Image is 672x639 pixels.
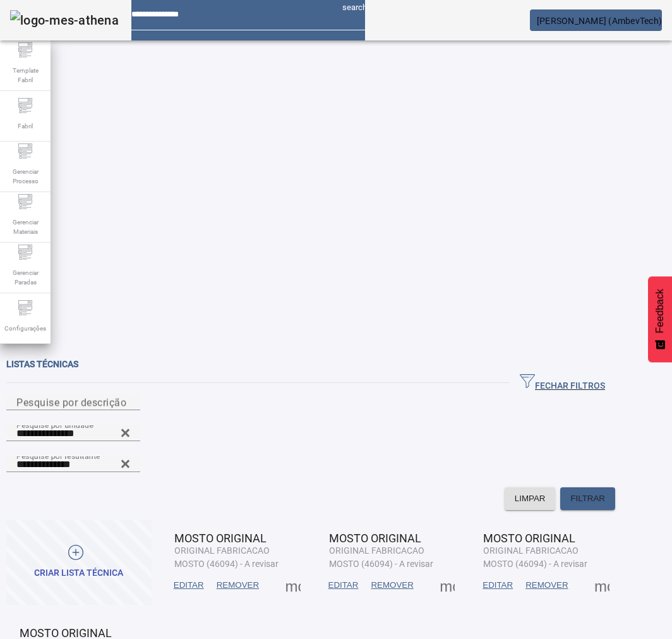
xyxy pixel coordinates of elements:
mat-label: Pesquise por descrição [16,396,126,408]
button: LIMPAR [505,487,556,510]
input: Number [16,457,130,472]
button: EDITAR [476,574,519,597]
span: Template Fabril [6,62,44,88]
button: EDITAR [322,574,365,597]
span: REMOVER [217,579,259,592]
span: Gerenciar Materiais [6,214,44,240]
span: [PERSON_NAME] (AmbevTech) [537,16,662,26]
span: ORIGINAL FABRICACAO MOSTO (46094) - A revisar [329,545,433,569]
button: Feedback - Mostrar pesquisa [648,276,672,362]
span: ORIGINAL FABRICACAO MOSTO (46094) - A revisar [483,545,587,569]
button: EDITAR [167,574,210,597]
button: REMOVER [364,574,419,597]
span: FECHAR FILTROS [520,374,605,393]
span: EDITAR [328,579,359,592]
img: logo-mes-athena [10,10,119,30]
button: REMOVER [519,574,574,597]
button: Mais [436,574,459,597]
span: Gerenciar Paradas [6,264,44,291]
span: Fabril [14,118,37,135]
span: ORIGINAL FABRICACAO MOSTO (46094) - A revisar [174,545,279,569]
span: LIMPAR [515,492,546,505]
span: MOSTO ORIGINAL [174,532,267,545]
span: FILTRAR [570,492,605,505]
span: Configurações [1,320,50,337]
span: REMOVER [525,579,568,592]
span: EDITAR [483,579,513,592]
button: FILTRAR [560,487,615,510]
input: Number [16,426,130,441]
mat-label: Pesquise por resultante [16,451,100,460]
span: Feedback [654,289,666,333]
span: Listas técnicas [6,359,78,369]
span: REMOVER [371,579,413,592]
span: Gerenciar Processo [6,163,44,190]
span: MOSTO ORIGINAL [483,532,575,545]
button: Mais [591,574,613,597]
button: CRIAR LISTA TÉCNICA [6,520,152,605]
button: Mais [282,574,304,597]
span: EDITAR [174,579,204,592]
span: MOSTO ORIGINAL [329,532,421,545]
button: REMOVER [210,574,265,597]
div: CRIAR LISTA TÉCNICA [34,567,123,580]
mat-label: Pesquise por unidade [16,420,93,429]
button: FECHAR FILTROS [510,372,615,394]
